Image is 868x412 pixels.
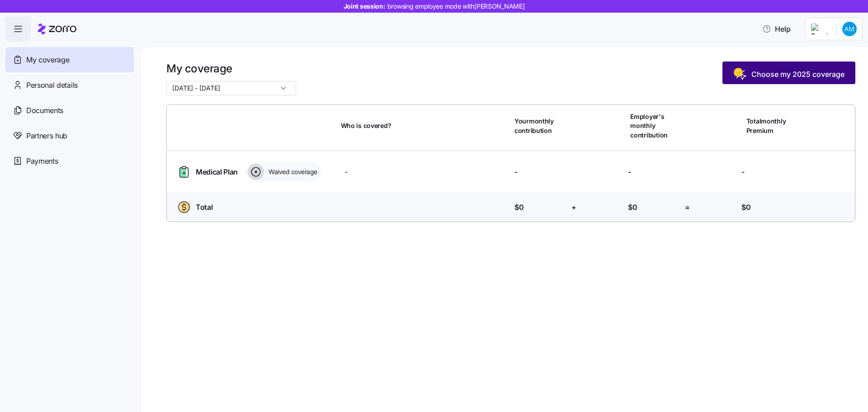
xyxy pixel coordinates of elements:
[387,2,525,11] span: browsing employee mode with [PERSON_NAME]
[685,202,690,213] span: =
[751,69,844,80] span: Choose my 2025 coverage
[5,98,134,123] a: Documents
[5,47,134,72] a: My coverage
[628,166,631,178] span: -
[196,202,212,213] span: Total
[5,123,134,148] a: Partners hub
[628,202,637,213] span: $0
[842,22,857,36] img: ea261f66e417858490f73891262b7d65
[26,130,67,142] span: Partners hub
[571,202,576,213] span: +
[26,156,58,167] span: Payments
[344,166,348,178] span: -
[26,80,78,91] span: Personal details
[762,24,791,34] span: Help
[5,148,134,174] a: Payments
[755,20,798,38] button: Help
[26,105,63,116] span: Documents
[344,2,525,11] span: Joint session:
[514,166,518,178] span: -
[26,54,69,66] span: My coverage
[514,202,524,213] span: $0
[722,62,855,84] button: Choose my 2025 coverage
[741,166,745,178] span: -
[514,117,565,135] span: Your monthly contribution
[266,167,317,176] span: Waived coverage
[811,24,829,34] img: Employer logo
[5,72,134,98] a: Personal details
[166,62,296,76] h1: My coverage
[196,166,238,178] span: Medical Plan
[746,117,797,135] span: Total monthly Premium
[630,112,681,140] span: Employer's monthly contribution
[741,202,750,213] span: $0
[341,121,392,130] span: Who is covered?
